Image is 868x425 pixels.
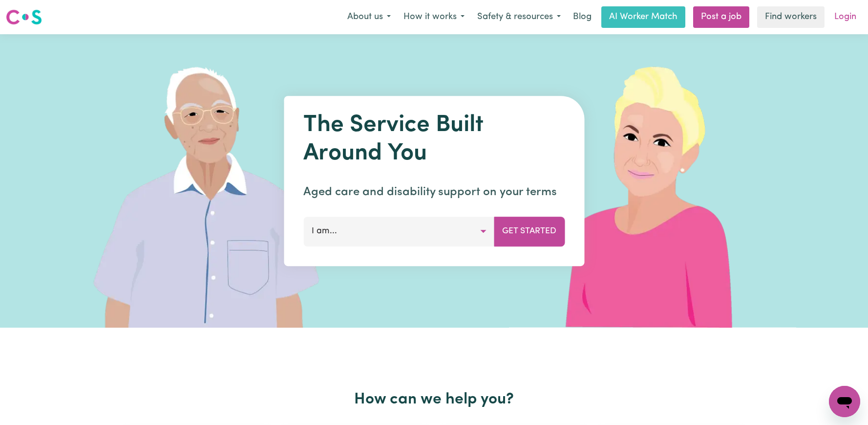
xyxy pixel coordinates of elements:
[341,7,397,27] button: About us
[471,7,567,27] button: Safety & resources
[6,6,42,28] a: Careseekers logo
[303,217,494,246] button: I am...
[828,6,862,28] a: Login
[118,390,751,409] h2: How can we help you?
[397,7,471,27] button: How it works
[693,6,749,28] a: Post a job
[303,112,565,168] h1: The Service Built Around You
[757,6,825,28] a: Find workers
[303,183,565,201] p: Aged care and disability support on your terms
[6,8,42,26] img: Careseekers logo
[829,386,860,417] iframe: Button to launch messaging window
[494,217,565,246] button: Get Started
[567,6,597,28] a: Blog
[601,6,685,28] a: AI Worker Match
